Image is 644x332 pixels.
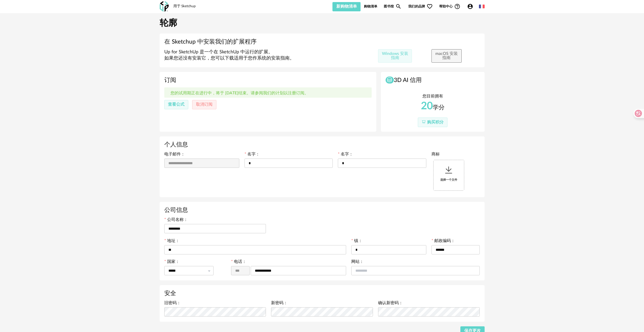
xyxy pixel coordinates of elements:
[231,260,246,265] label: 电话：
[395,3,402,10] span: 放大图标
[364,2,377,11] a: 购物清单
[168,102,184,106] span: 查看公式
[431,152,440,157] label: 商标
[164,77,372,84] h3: 订阅
[427,120,444,124] span: 购买积分
[421,100,445,112] div: 学分
[170,91,308,96] p: 您的试用期正在进行中，将于 [DATE]结束。请参阅我们的计划以注册订阅。
[479,4,485,9] img: fr
[164,301,181,306] label: 旧密码：
[421,101,433,111] span: 20
[351,239,362,244] label: 镇：
[192,100,216,109] button: 取消订阅
[440,175,457,185] font: 选择一个文件
[431,49,462,63] button: macOS 安装指南
[244,152,260,157] label: 名字：
[431,239,455,244] label: 邮政编码：
[164,141,480,148] h3: 个人信息
[271,301,288,306] label: 新密码：
[160,18,485,29] h1: 轮廓
[384,4,394,9] font: 图书馆
[196,102,213,106] span: 取消订阅
[431,55,462,60] a: macOS 安装指南
[384,2,402,11] a: 图书馆放大图标
[378,55,412,60] a: Windows 安装指南
[164,206,480,214] h3: 公司信息
[162,49,336,61] div: Up for SketchUp 是一个在 SketchUp 中运行的扩展。 如果您还没有安装它，您可以下载适用于您作系统的安装指南。
[164,100,189,109] button: 查看公式
[164,260,180,265] label: 国家：
[164,38,480,46] h3: 在 Sketchup 中安装我们的扩展程序
[422,93,443,99] div: 您目前拥有
[467,3,473,10] span: 账户圈图标
[439,3,460,10] span: 帮助中心帮助圆圈大轮廓图标
[408,4,425,9] font: 我们的品牌
[439,4,453,9] font: 帮助中心
[378,301,403,306] label: 确认新密码：
[164,218,188,223] label: 公司名称：
[173,4,196,9] div: 用于 Sketchup
[160,1,169,12] img: OXP
[336,4,357,9] span: 新购物清单
[164,152,185,157] label: 电子邮件：
[164,290,480,297] h3: 安全
[467,3,476,10] span: 账户圈图标
[378,49,412,63] button: Windows 安装指南
[418,118,447,127] button: 购买积分
[332,2,361,11] button: 新购物清单
[427,3,433,10] span: 心形轮廓图标
[338,152,353,157] label: 名字：
[454,3,460,10] span: 帮助圆圈大轮廓图标
[351,260,364,265] label: 网站：
[394,77,422,83] font: 3D AI 信用
[164,239,180,244] label: 地址：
